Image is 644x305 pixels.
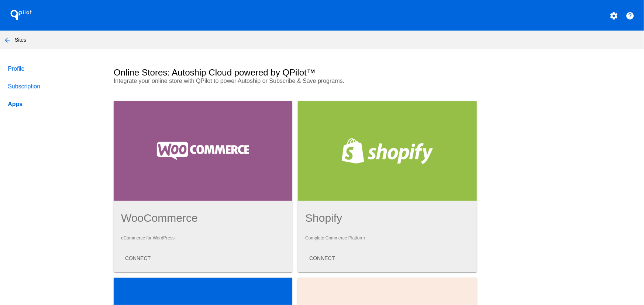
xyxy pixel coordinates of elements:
[6,95,101,113] a: Apps
[6,78,101,95] a: Subscription
[114,78,380,84] p: Integrate your online store with QPilot to power Autoship or Subscribe & Save programs.
[6,60,101,78] a: Profile
[305,235,469,241] p: Complete Commerce Platform
[3,36,12,45] mat-icon: arrow_back
[125,255,151,261] span: CONNECT
[119,252,156,265] button: CONNECT
[609,11,618,20] mat-icon: settings
[121,235,285,241] p: eCommerce for WordPress
[309,255,335,261] span: CONNECT
[305,212,469,224] h1: Shopify
[303,252,341,265] button: CONNECT
[114,67,316,78] h2: Online Stores: Autoship Cloud powered by QPilot™
[6,8,36,22] h1: QPilot
[121,212,285,224] h1: WooCommerce
[626,11,635,20] mat-icon: help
